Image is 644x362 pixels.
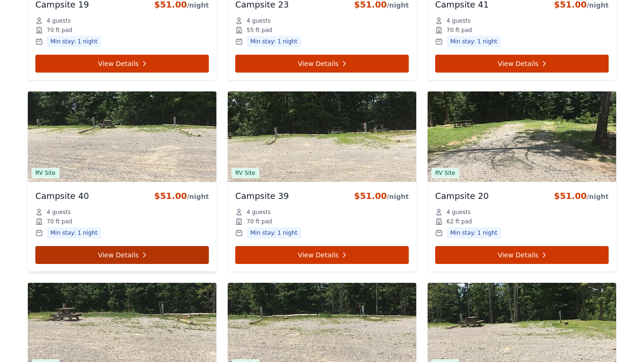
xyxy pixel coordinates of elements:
span: RV Site [231,168,259,178]
a: View Details [35,246,209,264]
span: Min stay: 1 night [446,227,501,239]
span: 4 guests [247,208,271,216]
span: 4 guests [47,17,71,25]
img: Campsite 20 [428,91,616,182]
span: Min stay: 1 night [446,36,501,47]
h3: Campsite 40 [35,189,89,203]
span: Min stay: 1 night [47,36,101,47]
a: View Details [235,246,409,264]
span: /night [387,193,409,200]
span: 4 guests [247,17,271,25]
span: RV Site [431,168,459,178]
span: 70 ft pad [446,26,472,34]
span: Min stay: 1 night [247,36,301,47]
h3: Campsite 20 [435,189,489,203]
span: 4 guests [47,208,71,216]
span: /night [187,1,209,9]
div: $51.00 [354,189,409,203]
div: $51.00 [154,189,209,203]
span: /night [187,193,209,200]
a: View Details [35,55,209,73]
span: RV Site [32,168,59,178]
span: /night [586,193,609,200]
span: 70 ft pad [47,26,72,34]
span: 55 ft pad [247,26,272,34]
span: Min stay: 1 night [47,227,101,239]
span: 70 ft pad [247,218,272,225]
img: Campsite 39 [228,91,416,182]
img: Campsite 40 [28,91,216,182]
h3: Campsite 39 [235,189,289,203]
a: View Details [435,55,609,73]
span: Min stay: 1 night [247,227,301,239]
span: 4 guests [446,17,471,25]
a: View Details [235,55,409,73]
span: 62 ft pad [446,218,472,225]
a: View Details [435,246,609,264]
div: $51.00 [554,189,609,203]
span: 4 guests [446,208,471,216]
span: /night [586,1,609,9]
span: /night [387,1,409,9]
span: 70 ft pad [47,218,72,225]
